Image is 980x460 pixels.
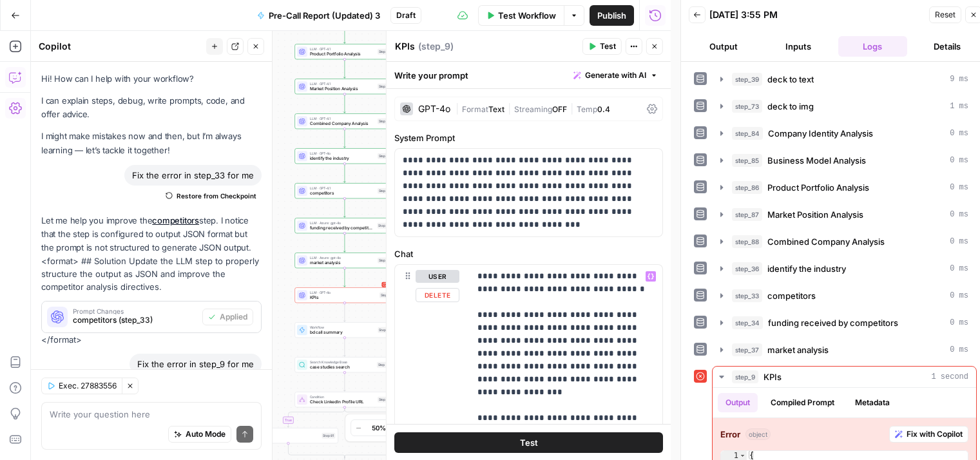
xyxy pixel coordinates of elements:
span: Test [600,41,616,52]
div: LLM · GPT-4.1Product Portfolio AnalysisStep 86 [294,44,394,59]
span: step_87 [732,208,762,221]
g: Edge from step_34 to step_37 [343,233,345,252]
span: Workflow [253,430,319,436]
span: LLM · GPT-4.1 [310,116,375,121]
span: 0 ms [950,155,968,166]
button: 0 ms [713,312,976,333]
button: Compiled Prompt [763,393,842,412]
g: Edge from step_78 to step_78-conditional-end [345,407,401,458]
span: Temp [577,104,597,114]
span: case studies search [310,364,374,370]
span: bd call summary [310,329,376,336]
div: ConditionCheck LinkedIn Profile URLStep 78 [294,392,394,407]
span: ( step_9 ) [418,40,454,53]
span: KPIs [764,370,782,383]
span: Market Position Analysis [767,208,863,221]
g: Edge from step_9 to step_41 [343,303,345,321]
span: step_9 [732,370,758,383]
div: Step 44 [377,362,392,368]
button: Generate with AI [568,67,663,84]
a: competitors [152,215,199,225]
span: Toggle code folding, rows 1 through 4 [739,451,746,460]
div: Step 88 [378,119,392,124]
button: Applied [202,309,253,325]
span: 0 ms [950,209,968,220]
span: Company Identity Analysis [768,127,873,140]
button: 0 ms [713,204,976,225]
span: Auto Mode [186,428,226,440]
button: Reset [929,6,961,23]
span: 1 ms [950,101,968,112]
span: Combined Company Analysis [767,235,885,248]
span: | [504,102,514,115]
button: Inputs [764,36,833,57]
g: Edge from step_88 to step_36 [343,129,345,148]
span: Test [519,436,537,448]
div: LLM · GPT-4.1Market Position AnalysisStep 87 [294,79,394,94]
span: step_37 [732,343,762,356]
label: System Prompt [394,131,663,144]
div: Workflowbd call summaryStep 41 [294,322,394,338]
div: Step 36 [378,153,392,159]
button: 1 ms [713,96,976,117]
span: 9 ms [950,73,968,85]
span: step_86 [732,181,762,194]
div: 1 [721,451,747,460]
span: LLM · GPT-4.1 [310,81,375,86]
div: LLM · GPT-4.1competitorsStep 33 [294,183,394,198]
div: Write your prompt [387,62,671,88]
g: Edge from step_87 to step_88 [343,94,345,113]
div: Step 41 [378,327,392,333]
div: Step 34 [377,223,392,229]
span: competitors (step_33) [73,314,197,326]
span: 0 ms [950,128,968,139]
span: Search Knowledge Base [310,359,374,365]
span: | [567,102,577,115]
span: LLM · GPT-4o [310,151,375,156]
div: ErrorLLM · GPT-4oKPIsStep 9 [294,287,394,303]
span: funding received by competitors [310,225,375,231]
div: <format> ## Solution Update the LLM step to properly structure the output as JSON and improve the... [41,214,262,346]
button: Output [689,36,758,57]
span: step_33 [732,289,762,302]
span: | [456,102,462,115]
button: Test [582,38,622,55]
span: competitors [767,289,816,302]
g: Edge from step_86 to step_87 [343,59,345,78]
button: 0 ms [713,177,976,198]
button: Restore from Checkpoint [160,188,262,204]
span: step_73 [732,100,762,113]
p: I can explain steps, debug, write prompts, code, and offer advice. [41,94,262,121]
button: 0 ms [713,340,976,360]
span: 50% [372,423,386,433]
button: Exec. 27883556 [41,378,122,394]
p: I might make mistakes now and then, but I’m always learning — let’s tackle it together! [41,129,262,157]
span: 0 ms [950,182,968,193]
span: LLM · GPT-4.1 [310,46,375,52]
span: step_34 [732,316,763,329]
button: 0 ms [713,123,976,144]
span: 0 ms [950,290,968,302]
span: step_36 [732,262,762,275]
button: 0 ms [713,258,976,279]
span: Product Portfolio Analysis [310,51,375,57]
span: Exec. 27883556 [59,380,117,392]
div: Step 78 [378,397,392,403]
textarea: KPIs [395,40,415,53]
div: LLM · Azure: gpt-4omarket analysisStep 37 [294,253,394,268]
span: 0 ms [950,236,968,247]
span: 0.4 [597,104,610,114]
span: 1 second [931,371,968,383]
span: LLM · Azure: gpt-4o [310,220,375,225]
span: identify the industry [310,155,375,162]
label: Chat [394,247,663,260]
div: Fix the error in step_33 for me [124,165,262,186]
button: Delete [416,288,459,302]
div: Copilot [39,40,202,53]
span: Reset [935,9,956,21]
span: Prompt Changes [73,308,197,314]
button: 9 ms [713,69,976,90]
div: LLM · GPT-4oidentify the industryStep 36 [294,148,394,164]
button: user [416,270,459,283]
span: Publish [597,9,626,22]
